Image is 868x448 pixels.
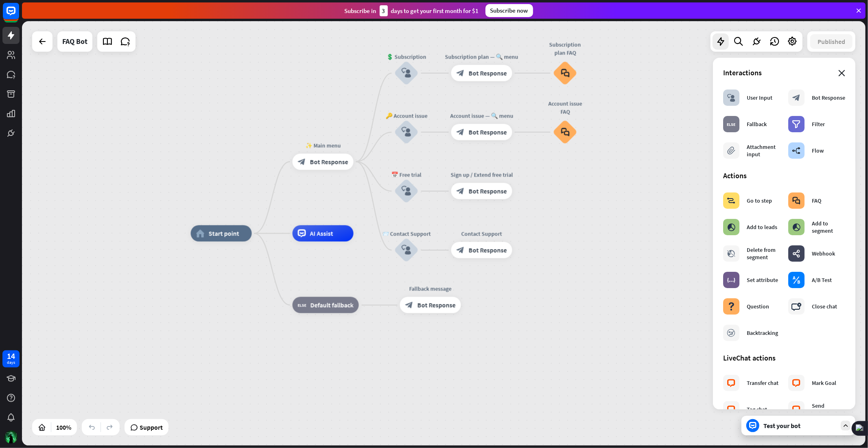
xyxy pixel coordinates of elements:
a: 14 days [2,350,20,367]
div: Sign up / Extend free trial [445,171,518,179]
div: LiveChat actions [723,353,845,363]
div: Filter [812,120,825,128]
i: block_bot_response [405,301,413,309]
div: 100% [54,421,74,434]
div: Mark Goal [812,379,836,387]
div: Attachment input [747,143,780,158]
div: Transfer chat [747,379,778,387]
div: 💲 Subscription [382,53,431,61]
i: block_user_input [402,186,411,196]
span: Bot Response [469,69,507,77]
i: block_faq [792,197,800,205]
i: block_bot_response [457,69,465,77]
span: Default fallback [310,301,354,309]
i: block_livechat [727,379,736,387]
i: block_user_input [727,94,735,102]
div: A/B Test [812,276,832,284]
i: builder_tree [792,146,801,155]
div: Backtracking [747,329,778,337]
span: Bot Response [418,301,456,309]
i: block_bot_response [298,157,306,166]
div: Set attribute [747,276,778,284]
div: 14 [7,352,15,360]
span: Bot Response [469,187,507,195]
i: block_livechat [792,405,801,413]
div: Subscribe now [485,4,533,17]
div: Subscription plan — 🔍 menu [445,53,518,61]
span: Start point [209,229,239,238]
div: Send transcript [812,402,845,417]
i: block_faq [561,128,569,137]
i: block_question [727,302,735,310]
i: block_add_to_segment [792,223,800,231]
div: Tag chat [747,406,767,413]
div: days [7,360,15,365]
div: Bot Response [812,94,845,101]
i: block_close_chat [791,302,802,310]
div: Go to step [747,197,772,204]
span: Bot Response [310,157,348,166]
div: Add to segment [812,220,845,234]
div: Flow [812,147,824,154]
i: block_user_input [402,68,411,78]
span: Bot Response [469,128,507,136]
div: Question [747,303,769,310]
div: Fallback message [394,285,467,293]
i: block_add_to_segment [727,223,735,231]
div: Subscription plan FAQ [547,41,584,57]
i: block_backtracking [727,329,736,337]
span: Support [140,421,163,434]
span: Bot Response [469,246,507,254]
div: Close chat [812,303,837,310]
i: block_fallback [298,301,306,309]
i: block_livechat [792,379,801,387]
i: filter [792,120,801,128]
button: Open LiveChat chat widget [7,3,31,28]
div: 🔑 Account issue [382,112,431,120]
div: FAQ [812,197,821,204]
i: webhooks [792,249,800,258]
div: Interactions [723,68,845,77]
div: Test your bot [763,422,837,430]
i: block_bot_response [457,128,465,136]
i: block_delete_from_segment [727,249,735,258]
i: block_livechat [727,405,736,413]
span: AI Assist [310,229,333,238]
div: Webhook [812,250,835,257]
i: block_ab_testing [792,276,800,284]
i: block_fallback [727,120,736,128]
i: block_user_input [402,127,411,137]
i: block_set_attribute [727,276,736,284]
i: home_2 [196,229,205,238]
i: block_bot_response [457,246,465,254]
div: Fallback [747,120,767,128]
div: Actions [723,171,845,180]
i: block_bot_response [457,187,465,195]
i: block_faq [561,69,569,78]
div: Add to leads [747,223,777,231]
div: 3 [380,5,388,16]
div: FAQ Bot [62,31,87,52]
div: Account issue — 🔍 menu [445,112,518,120]
i: close [838,70,845,76]
div: User Input [747,94,772,101]
button: Published [810,34,853,49]
div: 📨 Contact Support [382,230,431,238]
i: block_attachment [727,146,735,155]
div: ✨ Main menu [286,141,360,149]
i: block_bot_response [792,94,800,102]
div: Account issue FAQ [547,100,584,116]
div: Contact Support [445,230,518,238]
i: block_user_input [402,245,411,255]
div: 📅 Free trial [382,171,431,179]
div: Subscribe in days to get your first month for $1 [345,5,479,16]
i: block_goto [727,197,736,205]
div: Delete from segment [747,246,780,261]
